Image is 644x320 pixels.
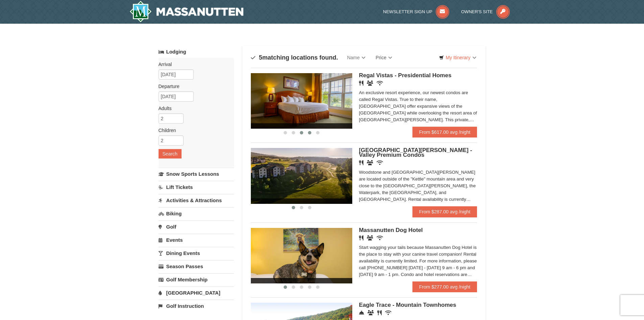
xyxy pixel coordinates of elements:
a: From $277.00 avg /night [412,281,477,292]
i: Wireless Internet (free) [385,310,391,315]
span: 5 [259,54,262,61]
span: [GEOGRAPHIC_DATA][PERSON_NAME] - Valley Premium Condos [359,147,472,158]
a: Owner's Site [461,9,510,14]
div: Woodstone and [GEOGRAPHIC_DATA][PERSON_NAME] are located outside of the "Kettle" mountain area an... [359,169,477,203]
div: Start wagging your tails because Massanutten Dog Hotel is the place to stay with your canine trav... [359,244,477,278]
a: From $287.00 avg /night [412,206,477,217]
span: Owner's Site [461,9,493,14]
a: Snow Sports Lessons [159,168,234,180]
a: Lodging [159,46,234,58]
span: Regal Vistas - Presidential Homes [359,72,452,79]
a: From $617.00 avg /night [412,127,477,137]
i: Banquet Facilities [367,160,373,165]
label: Departure [159,83,229,90]
i: Banquet Facilities [367,81,373,86]
a: Lift Tickets [159,181,234,193]
a: Massanutten Resort [129,1,244,22]
span: Eagle Trace - Mountain Townhomes [359,302,456,308]
button: Search [159,149,182,158]
span: Newsletter Sign Up [383,9,432,14]
a: [GEOGRAPHIC_DATA] [159,286,234,299]
a: Golf [159,220,234,233]
i: Wireless Internet (free) [377,160,383,165]
a: Season Passes [159,260,234,273]
i: Wireless Internet (free) [377,235,383,240]
h4: matching locations found. [251,54,338,61]
img: Massanutten Resort Logo [129,1,244,22]
a: Name [342,51,371,64]
i: Banquet Facilities [367,235,373,240]
a: Golf Instruction [159,300,234,312]
a: Dining Events [159,247,234,259]
div: An exclusive resort experience, our newest condos are called Regal Vistas. True to their name, [G... [359,89,477,123]
i: Restaurant [377,310,382,315]
i: Conference Facilities [367,310,374,315]
i: Concierge Desk [359,310,364,315]
a: My Itinerary [435,52,480,63]
a: Activities & Attractions [159,194,234,207]
a: Newsletter Sign Up [383,9,449,14]
i: Restaurant [359,235,363,240]
label: Children [159,127,229,134]
a: Events [159,234,234,246]
i: Restaurant [359,160,363,165]
a: Price [371,51,397,64]
label: Adults [159,105,229,112]
i: Wireless Internet (free) [377,81,383,86]
a: Biking [159,207,234,220]
span: Massanutten Dog Hotel [359,227,423,233]
i: Restaurant [359,81,363,86]
a: Golf Membership [159,273,234,286]
label: Arrival [159,61,229,68]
